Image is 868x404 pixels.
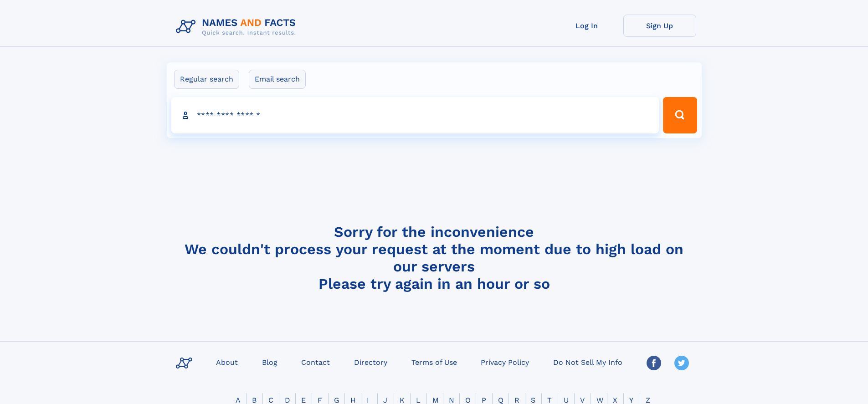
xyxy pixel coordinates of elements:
label: Regular search [174,70,239,89]
img: Facebook [647,356,661,370]
label: Email search [249,70,306,89]
img: Logo Names and Facts [172,15,303,39]
a: Sign Up [623,15,696,37]
button: Search Button [663,97,697,133]
a: Contact [298,355,334,368]
a: Blog [258,355,281,368]
input: search input [171,97,659,133]
a: Directory [350,355,391,368]
a: Privacy Policy [477,355,533,368]
a: About [212,355,241,368]
a: Terms of Use [408,355,461,368]
h4: Sorry for the inconvenience We couldn't process your request at the moment due to high load on ou... [172,223,696,292]
img: Twitter [674,356,689,370]
a: Do Not Sell My Info [550,355,626,368]
a: Log In [550,15,623,37]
